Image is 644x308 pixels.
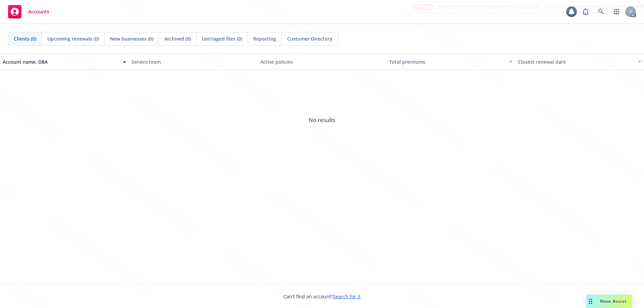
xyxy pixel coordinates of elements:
[600,298,627,304] span: Nova Assist
[586,295,595,308] div: Drag to move
[258,54,386,70] button: Active policies
[386,54,515,70] button: Total premiums
[47,35,99,42] span: Upcoming renewals (0)
[283,293,361,300] span: Can't find an account?
[579,5,592,18] a: Report a Bug
[586,295,632,308] button: Nova Assist
[610,5,623,18] a: Switch app
[389,58,505,65] div: Total premiums
[129,54,258,70] button: Service team
[287,35,332,42] span: Customer Directory
[515,54,644,70] button: Closest renewal date
[202,35,242,42] span: Untriaged files (0)
[253,35,276,42] span: Reporting
[594,5,608,18] a: Search
[110,35,153,42] span: New businesses (0)
[14,35,36,42] span: Clients (0)
[164,35,191,42] span: Archived (0)
[3,58,119,65] div: Account name, DBA
[333,293,361,300] a: Search for it
[28,9,49,14] span: Accounts
[518,58,634,65] div: Closest renewal date
[5,2,52,21] a: Accounts
[260,58,384,65] div: Active policies
[131,58,255,65] div: Service team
